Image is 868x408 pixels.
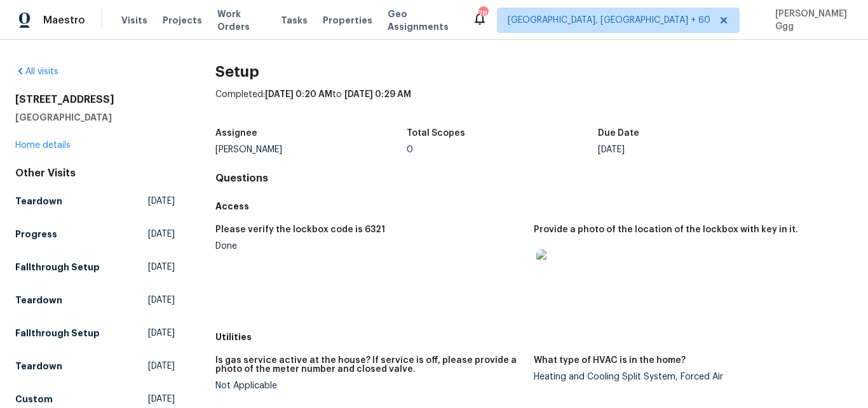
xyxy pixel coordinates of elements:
h5: Due Date [598,129,639,138]
span: [DATE] 0:29 AM [344,90,411,99]
div: Done [215,242,524,251]
span: [DATE] [148,195,175,207]
span: [DATE] [148,294,175,306]
span: [DATE] [148,228,175,240]
h5: Teardown [15,360,62,372]
h2: [STREET_ADDRESS] [15,93,175,106]
h5: Custom [15,393,53,405]
a: Teardown[DATE] [15,289,175,312]
div: Other Visits [15,167,175,180]
span: Maestro [43,14,85,27]
h5: Teardown [15,294,62,306]
span: Work Orders [217,8,266,33]
h5: Assignee [215,129,257,138]
span: Geo Assignments [388,8,457,33]
div: Completed: to [215,88,853,121]
h5: Please verify the lockbox code is 6321 [215,225,385,234]
span: [DATE] [148,360,175,372]
h2: Setup [215,65,853,78]
a: All visits [15,67,58,76]
h5: Total Scopes [407,129,465,138]
div: 786 [478,8,487,20]
h4: Questions [215,172,853,185]
span: [DATE] [148,327,175,339]
h5: What type of HVAC is in the home? [534,356,686,365]
span: Projects [163,14,202,27]
a: Teardown[DATE] [15,190,175,213]
h5: [GEOGRAPHIC_DATA] [15,111,175,124]
span: [PERSON_NAME] Ggg [770,8,849,33]
a: Fallthrough Setup[DATE] [15,256,175,279]
h5: Fallthrough Setup [15,327,100,339]
span: Properties [323,14,372,27]
a: Home details [15,141,71,150]
div: [DATE] [598,145,789,154]
span: [DATE] 0:20 AM [265,90,332,99]
h5: Access [215,200,853,213]
span: Tasks [281,16,308,25]
span: [GEOGRAPHIC_DATA], [GEOGRAPHIC_DATA] + 60 [508,14,710,27]
h5: Teardown [15,195,62,207]
h5: Fallthrough Setup [15,261,100,273]
div: Not Applicable [215,381,524,390]
span: [DATE] [148,393,175,405]
h5: Provide a photo of the location of the lockbox with key in it. [534,225,798,234]
a: Progress[DATE] [15,223,175,246]
h5: Utilities [215,331,853,343]
h5: Progress [15,228,57,240]
div: 0 [407,145,598,154]
span: [DATE] [148,261,175,273]
h5: Is gas service active at the house? If service is off, please provide a photo of the meter number... [215,356,524,374]
span: Visits [121,14,147,27]
div: Heating and Cooling Split System, Forced Air [534,372,843,381]
div: [PERSON_NAME] [215,145,407,154]
a: Teardown[DATE] [15,355,175,378]
a: Fallthrough Setup[DATE] [15,322,175,345]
